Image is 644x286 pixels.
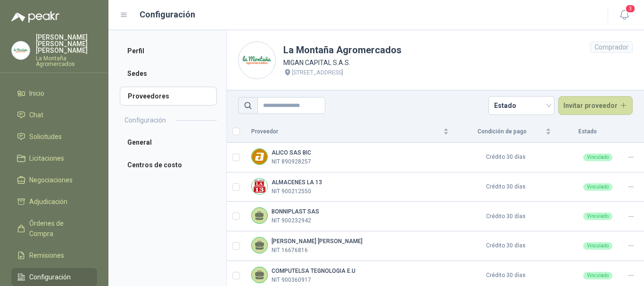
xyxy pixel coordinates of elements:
[120,87,217,106] a: Proveedores
[124,115,166,125] h2: Configuración
[120,155,217,174] a: Centros de costo
[29,196,67,207] span: Adjudicación
[252,179,267,194] img: Company Logo
[283,43,402,57] h1: La Montaña Agromercados
[11,246,97,264] a: Remisiones
[11,268,97,286] a: Configuración
[11,11,59,23] img: Logo peakr
[272,246,308,255] p: NIT 16676816
[29,175,73,185] span: Negociaciones
[558,96,633,115] button: Invitar proveedor
[239,42,275,79] img: Company Logo
[454,121,557,143] th: Condición de pago
[120,133,217,152] a: General
[12,41,30,59] img: Company Logo
[460,127,544,136] span: Condición de pago
[272,208,319,215] b: BONNIPLAST SAS
[583,212,612,220] div: Vinculado
[11,171,97,189] a: Negociaciones
[29,153,64,163] span: Licitaciones
[120,64,217,83] a: Sedes
[454,202,557,231] td: Crédito 30 días
[454,172,557,202] td: Crédito 30 días
[11,193,97,211] a: Adjudicación
[120,41,217,60] a: Perfil
[616,7,633,24] button: 3
[29,131,62,142] span: Solicitudes
[272,179,322,186] b: ALMACENES LA 13
[272,149,311,156] b: ALICO SAS BIC
[590,41,633,53] div: Comprador
[583,154,612,161] div: Vinculado
[454,143,557,172] td: Crédito 30 días
[272,187,311,196] p: NIT 900212550
[272,268,355,274] b: COMPUTELSA TEGNOLOGIA E.U
[583,242,612,250] div: Vinculado
[583,272,612,279] div: Vinculado
[36,34,97,54] p: [PERSON_NAME] [PERSON_NAME] [PERSON_NAME]
[29,250,64,261] span: Remisiones
[283,57,402,68] p: MIGAN CAPITAL S.A.S.
[11,214,97,243] a: Órdenes de Compra
[11,106,97,124] a: Chat
[252,149,267,164] img: Company Logo
[251,127,441,136] span: Proveedor
[29,110,43,120] span: Chat
[272,157,311,166] p: NIT 890928257
[583,183,612,191] div: Vinculado
[11,128,97,146] a: Solicitudes
[140,8,195,21] h1: Configuración
[494,98,549,113] span: Estado
[11,149,97,167] a: Licitaciones
[272,238,363,245] b: [PERSON_NAME] [PERSON_NAME]
[29,272,71,282] span: Configuración
[272,276,311,285] p: NIT 900360917
[272,216,311,225] p: NIT 900232942
[292,68,343,77] p: [STREET_ADDRESS]
[454,231,557,261] td: Crédito 30 días
[36,56,97,67] p: La Montaña Agromercados
[625,4,636,13] span: 3
[11,84,97,102] a: Inicio
[29,218,88,239] span: Órdenes de Compra
[557,121,618,143] th: Estado
[29,88,44,98] span: Inicio
[246,121,454,143] th: Proveedor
